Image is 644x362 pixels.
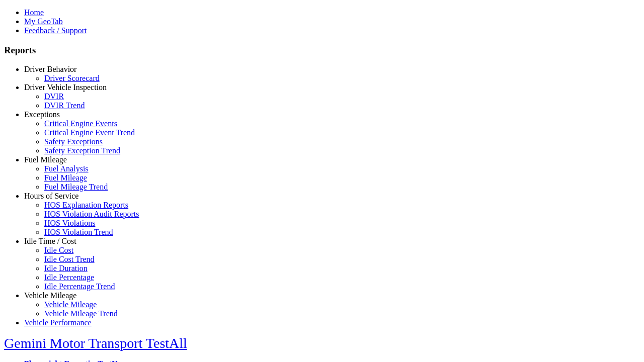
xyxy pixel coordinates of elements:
[44,101,85,110] a: DVIR Trend
[44,228,113,236] a: HOS Violation Trend
[44,309,118,318] a: Vehicle Mileage Trend
[24,237,76,245] a: Idle Time / Cost
[24,291,76,300] a: Vehicle Mileage
[44,282,115,291] a: Idle Percentage Trend
[44,201,128,209] a: HOS Explanation Reports
[44,146,120,155] a: Safety Exception Trend
[24,26,87,35] a: Feedback / Support
[44,219,95,227] a: HOS Violations
[24,83,107,92] a: Driver Vehicle Inspection
[24,318,92,327] a: Vehicle Performance
[24,155,67,164] a: Fuel Mileage
[44,264,88,273] a: Idle Duration
[44,92,64,101] a: DVIR
[24,65,76,73] a: Driver Behavior
[44,255,95,263] a: Idle Cost Trend
[24,192,78,200] a: Hours of Service
[44,173,87,182] a: Fuel Mileage
[44,210,139,218] a: HOS Violation Audit Reports
[4,45,640,56] h3: Reports
[24,110,60,119] a: Exceptions
[24,17,63,26] a: My GeoTab
[44,119,117,128] a: Critical Engine Events
[44,273,94,282] a: Idle Percentage
[4,335,187,351] a: Gemini Motor Transport TestAll
[44,300,97,309] a: Vehicle Mileage
[44,246,73,254] a: Idle Cost
[44,74,100,82] a: Driver Scorecard
[24,8,44,17] a: Home
[44,137,103,146] a: Safety Exceptions
[44,183,108,191] a: Fuel Mileage Trend
[44,128,135,137] a: Critical Engine Event Trend
[44,164,89,173] a: Fuel Analysis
